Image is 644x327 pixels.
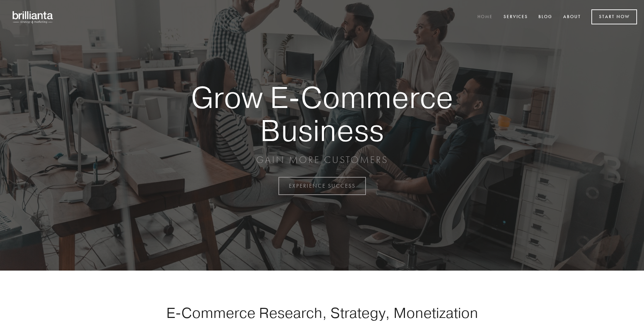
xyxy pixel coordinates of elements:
a: EXPERIENCE SUCCESS [278,177,366,195]
img: brillianta - research, strategy, marketing [7,7,59,27]
a: Start Now [591,9,637,24]
h1: E-Commerce Research, Strategy, Monetization [144,304,500,321]
a: About [559,11,585,23]
p: GAIN MORE CUSTOMERS [167,154,477,166]
a: Home [473,11,497,23]
a: Blog [534,11,557,23]
strong: Grow E-Commerce Business [167,81,477,147]
a: Services [499,11,532,23]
